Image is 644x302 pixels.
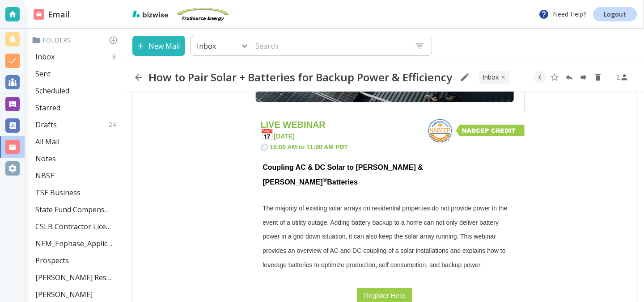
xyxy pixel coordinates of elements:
button: Forward [577,71,590,84]
button: See Participants [612,67,633,88]
div: State Fund Compensation [32,201,121,218]
p: CSLB Contractor License [35,222,112,231]
button: Reply [563,71,576,84]
p: Scheduled [35,86,69,96]
div: Inbox8 [32,48,121,65]
div: Drafts24 [32,116,121,133]
button: New Mail [132,36,185,56]
img: TruSource Energy, Inc. [176,7,229,21]
p: 2 [616,73,620,82]
p: Logout [604,11,626,17]
div: Scheduled [32,82,121,99]
div: CSLB Contractor License [32,218,121,235]
p: Inbox [35,52,55,62]
p: State Fund Compensation [35,205,112,214]
p: TSE Business [35,188,80,197]
p: Folders [32,36,121,45]
div: NEM_Enphase_Applications [32,235,121,252]
p: NBSE [35,171,54,180]
p: [PERSON_NAME] Residence [35,273,112,282]
p: INBOX [483,73,499,82]
img: bizwise [132,10,168,17]
div: All Mail [32,133,121,150]
div: Sent [32,65,121,82]
p: Prospects [35,256,69,265]
input: Search [253,38,407,55]
div: Prospects [32,252,121,269]
p: 24 [109,120,119,129]
p: Notes [35,154,56,164]
div: NBSE [32,167,121,184]
div: [PERSON_NAME] Residence [32,269,121,286]
p: Sent [35,69,51,79]
p: Starred [35,103,60,113]
p: NEM_Enphase_Applications [35,239,112,248]
h2: How to Pair Solar + Batteries for Backup Power & Efficiency [148,71,452,84]
p: Need Help? [538,9,586,20]
h2: Email [34,8,70,21]
p: [PERSON_NAME] [35,289,93,299]
div: TSE Business [32,184,121,201]
p: Inbox [197,41,216,51]
p: Drafts [35,120,57,130]
button: Delete [592,71,604,84]
img: DashboardSidebarEmail.svg [34,9,44,20]
p: All Mail [35,137,59,147]
p: 8 [112,52,119,61]
a: Logout [593,7,637,21]
div: Starred [32,99,121,116]
div: Notes [32,150,121,167]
